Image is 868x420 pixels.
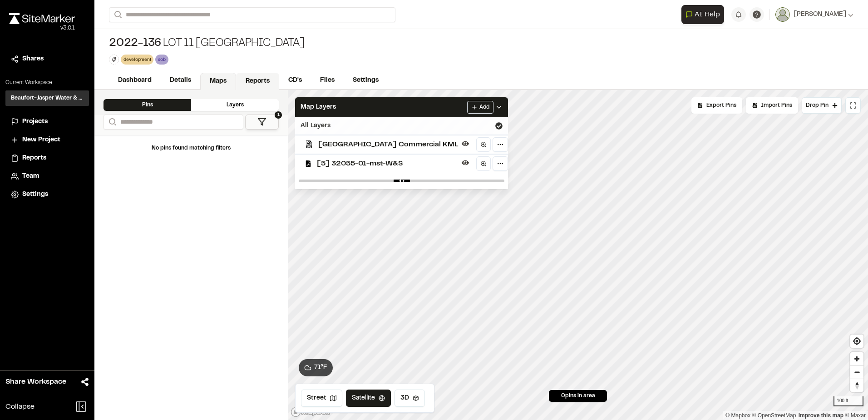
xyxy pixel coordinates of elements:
[109,7,125,22] button: Search
[22,117,48,127] span: Projects
[460,157,471,168] button: Hide layer
[236,73,279,90] a: Reports
[301,102,336,112] span: Map Layers
[802,97,842,114] button: Drop Pin
[833,396,863,406] div: 100 ft
[279,72,311,89] a: CD's
[200,73,236,90] a: Maps
[775,7,790,22] img: User
[155,55,168,64] div: sob
[681,5,724,24] button: Open AI Assistant
[305,140,313,148] img: kml_black_icon64.png
[109,36,304,51] div: Lot 11 [GEOGRAPHIC_DATA]
[695,9,720,20] span: AI Help
[318,139,458,150] span: [GEOGRAPHIC_DATA] Commercial KML
[11,171,84,181] a: Team
[5,401,35,412] span: Collapse
[314,363,327,373] span: 71 ° F
[317,158,458,169] span: [5] 32055-01-mst-W&S
[11,153,84,163] a: Reports
[775,7,853,22] button: [PERSON_NAME]
[22,190,48,200] span: Settings
[22,54,44,64] span: Shares
[311,72,344,89] a: Files
[561,392,595,400] span: 0 pins in area
[794,10,846,20] span: [PERSON_NAME]
[104,99,191,111] div: Pins
[344,72,388,89] a: Settings
[850,379,863,392] button: Reset bearing to north
[706,101,736,110] span: Export Pins
[725,412,750,419] a: Mapbox
[850,352,863,365] button: Zoom in
[460,138,471,149] button: Hide layer
[11,94,84,102] h3: Beaufort-Jasper Water & Sewer Authority
[476,137,491,152] a: Zoom to layer
[5,79,89,87] p: Current Workspace
[22,171,39,181] span: Team
[761,101,792,110] span: Import Pins
[291,407,330,417] a: Mapbox logo
[121,55,153,64] div: development
[9,13,75,24] img: rebrand.png
[476,156,491,171] a: Zoom to layer
[11,54,84,64] a: Shares
[109,36,161,51] span: 2022-136
[11,190,84,200] a: Settings
[275,111,282,119] span: 1
[5,376,66,387] span: Share Workspace
[104,115,120,130] button: Search
[746,97,798,114] div: Import Pins into your project
[681,5,728,24] div: Open AI Assistant
[299,359,333,376] button: 71°F
[467,101,493,114] button: Add
[11,117,84,127] a: Projects
[191,99,279,111] div: Layers
[161,72,200,89] a: Details
[109,72,161,89] a: Dashboard
[395,390,425,407] button: 3D
[479,103,489,111] span: Add
[245,115,279,130] button: 1
[799,412,843,419] a: Map feedback
[301,390,342,407] button: Street
[11,135,84,145] a: New Project
[295,117,508,135] div: All Layers
[691,97,742,114] div: No pins available to export
[346,390,391,407] button: Satellite
[109,55,119,65] button: Edit Tags
[9,24,75,32] div: Oh geez...please don't...
[850,365,863,379] button: Zoom out
[22,153,46,163] span: Reports
[850,335,863,348] button: Find my location
[806,101,829,110] span: Drop Pin
[845,412,866,419] a: Maxar
[22,135,60,145] span: New Project
[752,412,796,419] a: OpenStreetMap
[288,90,868,420] canvas: Map
[152,146,231,150] span: No pins found matching filters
